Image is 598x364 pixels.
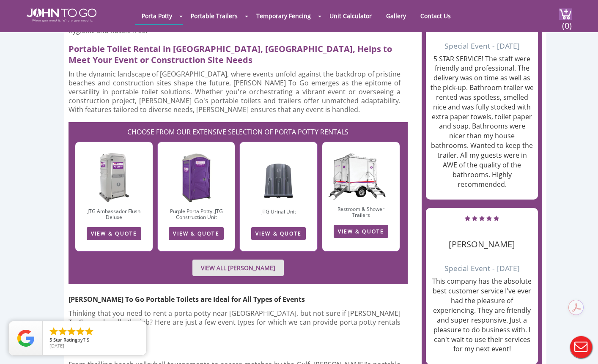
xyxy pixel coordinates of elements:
[559,8,572,20] img: cart a
[261,208,296,215] a: JTG Urinal Unit
[334,225,388,238] a: VIEW & QUOTE
[250,8,317,24] a: Temporary Fencing
[430,54,534,189] p: 5 STAR SERVICE! The staff were friendly and professional. The delivery was on time as well as the...
[323,8,378,24] a: Unit Calculator
[69,39,408,66] h2: Portable Toilet Rental in [GEOGRAPHIC_DATA], [GEOGRAPHIC_DATA], Helps to Meet Your Event or Const...
[261,153,296,203] img: UU-1-2.jpg.webp
[73,122,403,137] h2: CHOOSE FROM OUR EXTENSIVE SELECTION OF PORTA POTTY RENTALS
[564,330,598,364] button: Live Chat
[84,326,94,337] li: 
[58,326,68,337] li: 
[83,337,89,343] span: T S
[66,326,77,337] li: 
[414,8,457,24] a: Contact Us
[53,337,77,343] span: Star Rating
[251,227,306,240] a: VIEW & QUOTE
[75,326,85,337] li: 
[380,8,412,24] a: Gallery
[49,326,59,337] li: 
[337,205,384,219] a: Restroom & Shower Trailers
[135,8,178,24] a: Porta Potty
[88,208,140,221] a: JTG Ambassador Flush Deluxe
[69,288,390,305] h3: [PERSON_NAME] To Go Portable Toilets are Ideal for All Types of Events
[49,342,64,349] span: [DATE]
[69,309,400,336] p: Thinking that you need to rent a porta potty near [GEOGRAPHIC_DATA], but not sure if [PERSON_NAME...
[17,330,34,347] img: Review Rating
[430,276,534,354] p: This company has the absolute best customer service I've ever had the pleasure of experiencing. T...
[69,340,390,356] h3: Sporting Events:
[98,152,130,203] img: AFD-1.jpg.webp
[49,337,52,343] span: 5
[430,227,534,249] h4: [PERSON_NAME]
[430,31,534,50] h6: Special Event - [DATE]
[322,138,400,201] img: JTG-2-Mini-1_cutout.png.webp
[27,8,96,22] img: JOHN to go
[562,13,572,31] span: (0)
[170,208,223,221] a: Purple Porta Potty: JTG Construction Unit
[49,337,140,343] span: by
[169,227,223,240] a: VIEW & QUOTE
[192,260,284,276] a: VIEW ALL [PERSON_NAME]
[184,8,244,24] a: Portable Trailers
[430,253,534,272] h6: Special Event - [DATE]
[180,152,212,203] img: construction-unit.jpg.webp
[87,227,141,240] a: VIEW & QUOTE
[69,70,400,114] p: In the dynamic landscape of [GEOGRAPHIC_DATA], where events unfold against the backdrop of pristi...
